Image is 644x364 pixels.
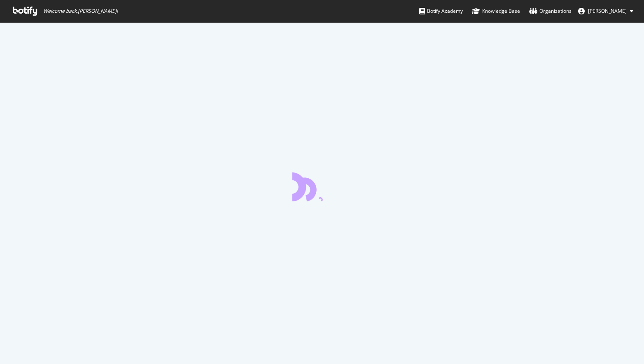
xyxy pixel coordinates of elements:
span: Welcome back, [PERSON_NAME] ! [43,8,118,14]
button: [PERSON_NAME] [572,5,640,18]
div: Organizations [529,7,572,15]
div: Botify Academy [419,7,463,15]
span: Mitchell Abdullah [588,7,627,14]
div: Knowledge Base [472,7,520,15]
div: animation [292,172,352,201]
